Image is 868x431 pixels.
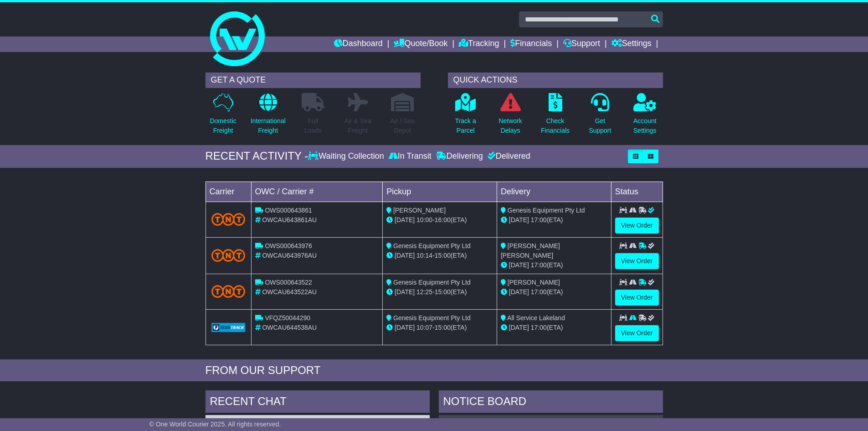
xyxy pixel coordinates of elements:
[509,261,529,269] span: [DATE]
[633,93,657,140] a: AccountSettings
[395,324,415,331] span: [DATE]
[507,314,565,322] span: All Service Lakeland
[209,93,236,140] a: DomesticFreight
[459,36,499,52] a: Tracking
[416,288,432,296] span: 12:25
[611,182,663,202] td: Status
[386,251,493,260] div: - (ETA)
[250,93,286,140] a: InternationalFreight
[262,252,317,259] span: OWCAU643976AU
[541,116,570,135] p: Check Financials
[615,253,659,269] a: View Order
[508,207,585,214] span: Genesis Equipment Pty Ltd
[563,36,600,52] a: Support
[386,287,493,297] div: - (ETA)
[205,182,251,202] td: Carrier
[262,324,317,331] span: OWCAU644538AU
[509,288,529,296] span: [DATE]
[262,216,317,223] span: OWCAU643861AU
[386,151,434,161] div: In Transit
[611,36,652,52] a: Settings
[211,323,246,332] img: GetCarrierServiceLogo
[265,314,310,322] span: VFQZ50044290
[455,116,476,135] p: Track a Parcel
[386,323,493,332] div: - (ETA)
[308,151,386,161] div: Waiting Collection
[501,260,607,270] div: (ETA)
[251,182,383,202] td: OWC / Carrier #
[416,216,432,223] span: 10:00
[210,116,236,135] p: Domestic Freight
[395,216,415,223] span: [DATE]
[262,288,317,296] span: OWCAU643522AU
[498,116,522,135] p: Network Delays
[416,252,432,259] span: 10:14
[205,364,663,377] div: FROM OUR SUPPORT
[615,325,659,341] a: View Order
[205,390,430,415] div: RECENT CHAT
[501,323,607,332] div: (ETA)
[531,216,547,223] span: 17:00
[588,93,611,140] a: GetSupport
[615,290,659,306] a: View Order
[149,421,281,428] span: © One World Courier 2025. All rights reserved.
[251,116,286,135] p: International Freight
[265,207,312,214] span: OWS000643861
[435,324,451,331] span: 15:00
[395,288,415,296] span: [DATE]
[390,116,415,135] p: Air / Sea Depot
[508,279,560,286] span: [PERSON_NAME]
[302,116,324,135] p: Full Loads
[455,93,477,140] a: Track aParcel
[205,150,308,163] div: RECENT ACTIVITY -
[531,324,547,331] span: 17:00
[393,279,471,286] span: Genesis Equipment Pty Ltd
[509,216,529,223] span: [DATE]
[434,151,485,161] div: Delivering
[265,279,312,286] span: OWS000643522
[540,93,570,140] a: CheckFinancials
[435,252,451,259] span: 15:00
[497,182,611,202] td: Delivery
[211,249,246,261] img: TNT_Domestic.png
[498,93,522,140] a: NetworkDelays
[531,261,547,269] span: 17:00
[448,73,663,88] div: QUICK ACTIONS
[211,285,246,297] img: TNT_Domestic.png
[501,242,560,259] span: [PERSON_NAME] [PERSON_NAME]
[589,116,611,135] p: Get Support
[501,287,607,297] div: (ETA)
[393,242,471,249] span: Genesis Equipment Pty Ltd
[386,215,493,225] div: - (ETA)
[435,288,451,296] span: 15:00
[394,36,447,52] a: Quote/Book
[393,314,471,322] span: Genesis Equipment Pty Ltd
[531,288,547,296] span: 17:00
[334,36,383,52] a: Dashboard
[211,213,246,225] img: TNT_Domestic.png
[615,218,659,234] a: View Order
[439,390,663,415] div: NOTICE BOARD
[383,182,497,202] td: Pickup
[633,116,657,135] p: Account Settings
[416,324,432,331] span: 10:07
[395,252,415,259] span: [DATE]
[205,73,421,88] div: GET A QUOTE
[265,242,312,249] span: OWS000643976
[393,207,446,214] span: [PERSON_NAME]
[435,216,451,223] span: 16:00
[510,36,552,52] a: Financials
[509,324,529,331] span: [DATE]
[485,151,530,161] div: Delivered
[501,215,607,225] div: (ETA)
[344,116,371,135] p: Air & Sea Freight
